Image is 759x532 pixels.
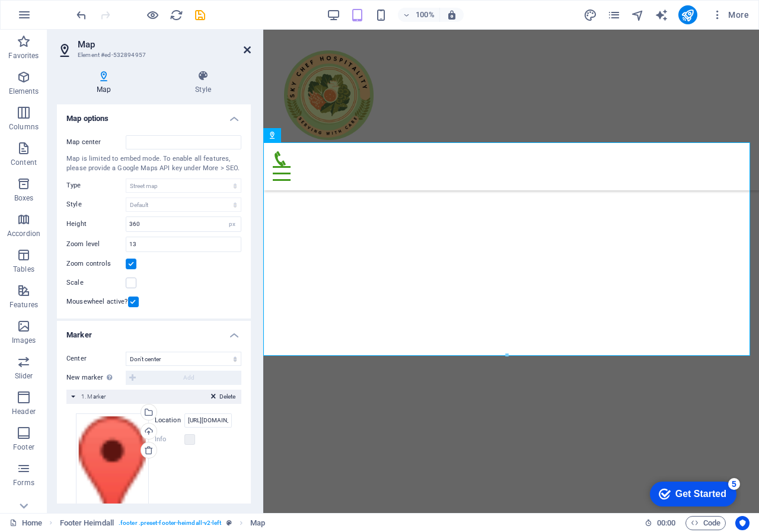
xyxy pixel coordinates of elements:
[11,158,37,167] p: Content
[66,179,126,193] label: Type
[193,8,207,22] button: save
[13,265,34,274] p: Tables
[9,87,39,96] p: Elements
[735,516,750,530] button: Usercentrics
[12,407,36,416] p: Header
[169,8,183,22] button: reload
[607,8,621,22] i: Pages (Ctrl+Alt+S)
[57,321,251,342] h4: Marker
[35,13,86,24] div: Get Started
[645,516,676,530] h6: Session time
[416,8,435,22] h6: 100%
[13,478,34,488] p: Forms
[685,516,726,530] button: Code
[447,9,457,20] i: On resize automatically adjust zoom level to fit chosen device.
[184,413,232,428] input: Location...
[681,8,694,22] i: Publish
[66,135,126,149] label: Map center
[78,39,251,50] h2: Map
[655,8,669,22] button: text_generator
[8,51,39,60] p: Favorites
[712,9,749,21] span: More
[583,8,598,22] button: design
[12,336,36,345] p: Images
[227,520,232,526] i: This element is a customizable preset
[607,8,621,22] button: pages
[155,413,184,428] label: Location
[155,70,251,95] h4: Style
[13,442,34,452] p: Footer
[66,371,126,385] label: New marker
[57,104,251,126] h4: Map options
[9,122,39,132] p: Columns
[250,516,265,530] span: Click to select. Double-click to edit
[119,516,222,530] span: . footer .preset-footer-heimdall-v2-left
[60,516,266,530] nav: breadcrumb
[655,8,668,22] i: AI Writer
[9,300,38,310] p: Features
[66,154,241,174] div: Map is limited to embed mode. To enable all features, please provide a Google Maps API key under ...
[14,193,34,203] p: Boxes
[60,516,114,530] span: Click to select. Double-click to edit
[9,516,42,530] a: Click to cancel selection. Double-click to open Pages
[66,295,128,309] label: Mousewheel active?
[219,391,235,402] span: Delete
[66,221,126,227] label: Height
[631,8,645,22] button: navigator
[78,50,227,60] h3: Element #ed-532894957
[9,6,96,31] div: Get Started 5 items remaining, 0% complete
[66,352,126,366] label: Center
[66,197,126,212] label: Style
[75,8,88,22] i: Undo: Change pages (Ctrl+Z)
[66,276,126,290] label: Scale
[583,8,597,22] i: Design (Ctrl+Alt+Y)
[88,2,100,14] div: 5
[193,8,207,22] i: Save (Ctrl+S)
[155,432,184,447] label: Info
[678,5,697,24] button: publish
[74,8,88,22] button: undo
[7,229,40,238] p: Accordion
[15,371,33,381] p: Slider
[224,217,241,231] div: px
[66,257,126,271] label: Zoom controls
[398,8,440,22] button: 100%
[665,518,667,527] span: :
[691,516,720,530] span: Code
[81,393,106,400] span: 1. Marker
[145,8,160,22] button: Click here to leave preview mode and continue editing
[707,5,754,24] button: More
[631,8,645,22] i: Navigator
[208,391,239,402] button: Delete
[657,516,675,530] span: 00 00
[66,241,126,247] label: Zoom level
[57,70,155,95] h4: Map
